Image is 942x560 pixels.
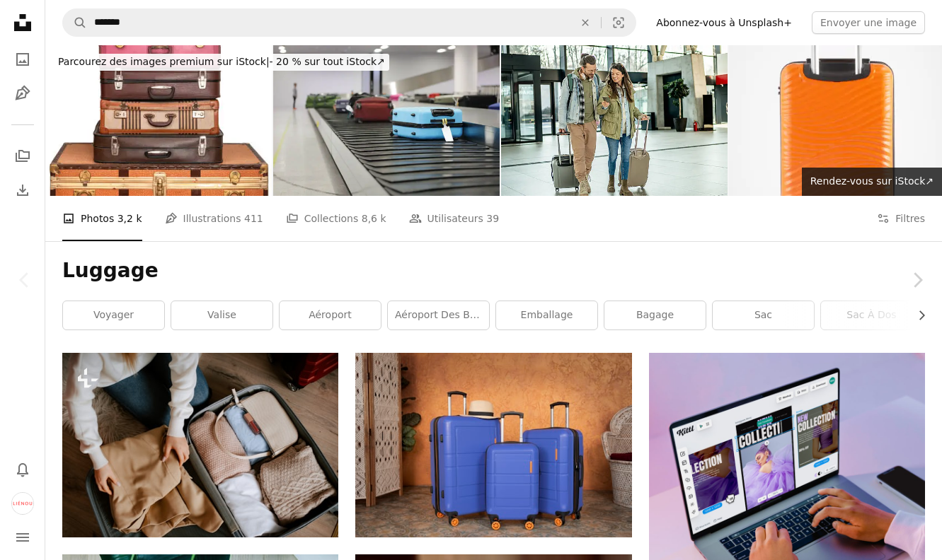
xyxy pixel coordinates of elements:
[496,301,597,329] a: emballage
[8,455,37,484] button: Notifications
[62,258,925,284] h1: Luggage
[877,196,925,241] button: Filtres
[54,54,389,71] div: - 20 % sur tout iStock ↗
[355,353,631,537] img: trois bagages bleus assis l’un à côté de l’autre
[165,196,263,241] a: Illustrations 411
[8,176,37,204] a: Historique de téléchargement
[11,492,34,515] img: Avatar de l’utilisateur Liénou Group
[58,56,270,67] span: Parcourez des images premium sur iStock |
[501,45,728,196] img: Touristes se promenant avec des valises et vérifiant leur smartphone dans la gare
[486,211,499,226] span: 39
[388,301,489,329] a: Aéroport des bagages
[802,168,942,196] a: Rendez-vous sur iStock↗
[62,8,636,37] form: Rechercher des visuels sur tout le site
[286,196,386,241] a: Collections 8,6 k
[63,9,87,36] button: Rechercher sur Unsplash
[821,301,922,329] a: sac à dos
[45,45,398,79] a: Parcourez des images premium sur iStock|- 20 % sur tout iStock↗
[244,211,263,226] span: 411
[602,9,636,36] button: Recherche de visuels
[62,353,338,537] img: une femme assise dans une valise avec des vêtements dedans
[570,9,601,36] button: Effacer
[171,301,272,329] a: valise
[62,438,338,451] a: une femme assise dans une valise avec des vêtements dedans
[280,301,381,329] a: aéroport
[362,211,386,226] span: 8,6 k
[273,45,500,196] img: Valise ou bagage sur tapis roulant à l’aéroport
[8,45,37,74] a: Photos
[355,438,631,451] a: trois bagages bleus assis l’un à côté de l’autre
[8,142,37,170] a: Collections
[8,79,37,107] a: Illustrations
[63,301,164,329] a: voyager
[648,11,800,34] a: Abonnez-vous à Unsplash+
[810,175,934,187] span: Rendez-vous sur iStock ↗
[8,523,37,552] button: Menu
[45,45,272,196] img: Pile de valises sur fond blanc
[713,301,814,329] a: sac
[892,212,942,348] a: Suivant
[409,196,500,241] a: Utilisateurs 39
[812,11,925,34] button: Envoyer une image
[8,489,37,518] button: Profil
[604,301,706,329] a: bagage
